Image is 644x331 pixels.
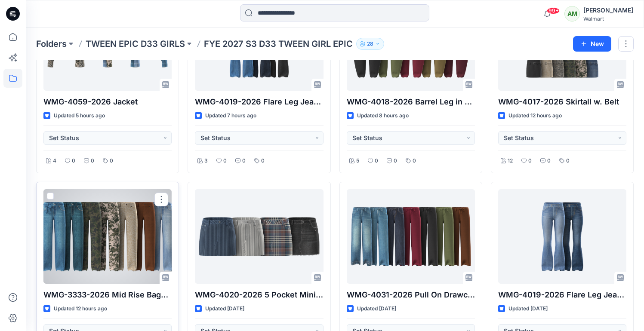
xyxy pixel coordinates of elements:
p: 0 [566,156,570,165]
a: WMG-4031-2026 Pull On Drawcord Wide Leg_Opt3 [347,189,475,284]
p: Updated 5 hours ago [54,111,105,120]
span: 99+ [547,7,560,14]
p: Updated 8 hours ago [357,111,409,120]
p: WMG-4018-2026 Barrel Leg in Twill_Opt 2 [347,96,475,108]
p: Updated 12 hours ago [54,304,107,313]
p: WMG-4059-2026 Jacket [43,96,172,108]
a: WMG-4019-2026 Flare Leg Jean_Opt1 [498,189,626,284]
p: 0 [261,156,265,165]
p: Updated 12 hours ago [508,111,562,120]
a: WMG-4020-2026 5 Pocket Mini Skirt [195,189,323,284]
p: 28 [367,39,373,49]
p: Updated [DATE] [357,304,396,313]
a: WMG-3333-2026 Mid Rise Baggy Straight Pant [43,189,172,284]
p: 12 [508,156,513,165]
p: WMG-4017-2026 Skirtall w. Belt [498,96,626,108]
p: 0 [223,156,227,165]
p: WMG-4020-2026 5 Pocket Mini Skirt [195,289,323,301]
button: New [573,36,611,52]
p: 0 [528,156,532,165]
p: FYE 2027 S3 D33 TWEEN GIRL EPIC [204,38,353,50]
p: 0 [394,156,397,165]
p: 0 [91,156,94,165]
a: TWEEN EPIC D33 GIRLS [86,38,185,50]
p: Updated [DATE] [508,304,548,313]
p: WMG-4019-2026 Flare Leg Jean_Opt2 [195,96,323,108]
p: WMG-4019-2026 Flare Leg Jean_Opt1 [498,289,626,301]
p: Updated 7 hours ago [205,111,256,120]
p: 0 [72,156,75,165]
p: 0 [413,156,416,165]
button: 28 [356,38,384,50]
p: 4 [53,156,56,165]
div: AM [564,6,580,21]
p: 0 [242,156,246,165]
p: WMG-4031-2026 Pull On Drawcord Wide Leg_Opt3 [347,289,475,301]
div: [PERSON_NAME] [583,5,633,15]
p: 5 [356,156,359,165]
p: 0 [375,156,378,165]
p: 3 [204,156,208,165]
p: Updated [DATE] [205,304,244,313]
div: Walmart [583,15,633,22]
p: 0 [110,156,113,165]
p: WMG-3333-2026 Mid Rise Baggy Straight Pant [43,289,172,301]
a: Folders [36,38,67,50]
p: 0 [547,156,551,165]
